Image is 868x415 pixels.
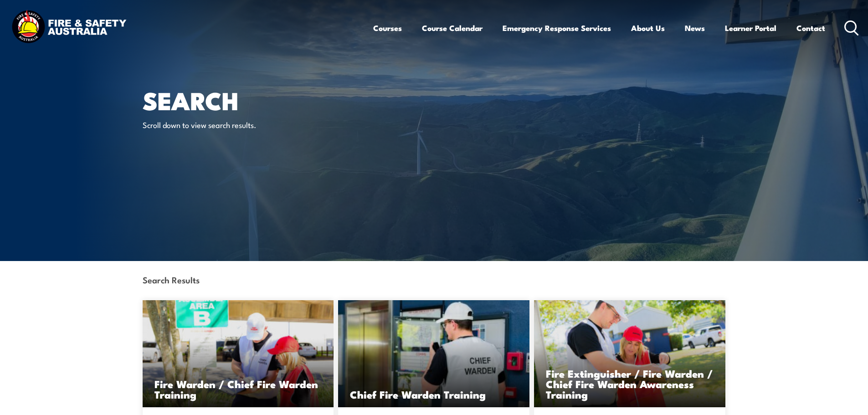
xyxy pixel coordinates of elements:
img: Chief Fire Warden Training [338,300,529,407]
a: Fire Warden / Chief Fire Warden Training [143,300,334,407]
h3: Fire Warden / Chief Fire Warden Training [154,379,322,400]
a: About Us [631,16,665,40]
a: Contact [796,16,825,40]
img: Fire Warden and Chief Fire Warden Training [143,300,334,407]
a: Courses [373,16,402,40]
a: Learner Portal [725,16,776,40]
h1: Search [143,89,368,111]
img: Fire Combo Awareness Day [534,300,725,407]
h3: Chief Fire Warden Training [350,389,518,400]
a: Course Calendar [422,16,483,40]
strong: Search Results [143,273,200,286]
h3: Fire Extinguisher / Fire Warden / Chief Fire Warden Awareness Training [546,368,714,400]
a: Emergency Response Services [503,16,611,40]
a: Fire Extinguisher / Fire Warden / Chief Fire Warden Awareness Training [534,300,725,407]
a: News [685,16,705,40]
p: Scroll down to view search results. [143,119,309,130]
